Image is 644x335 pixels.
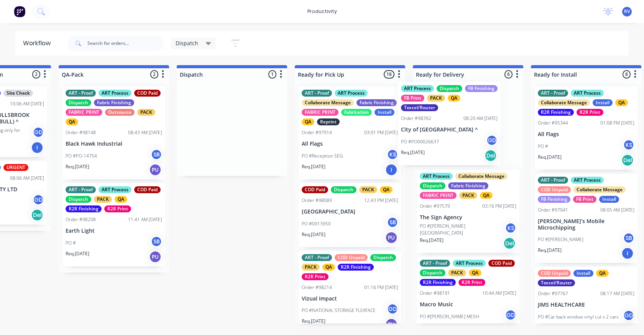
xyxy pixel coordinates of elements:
[23,39,54,48] div: Workflow
[304,6,341,17] div: productivity
[14,6,25,17] img: Factory
[624,8,630,15] span: RV
[176,39,198,47] span: Dispatch
[87,36,163,51] input: Search for orders...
